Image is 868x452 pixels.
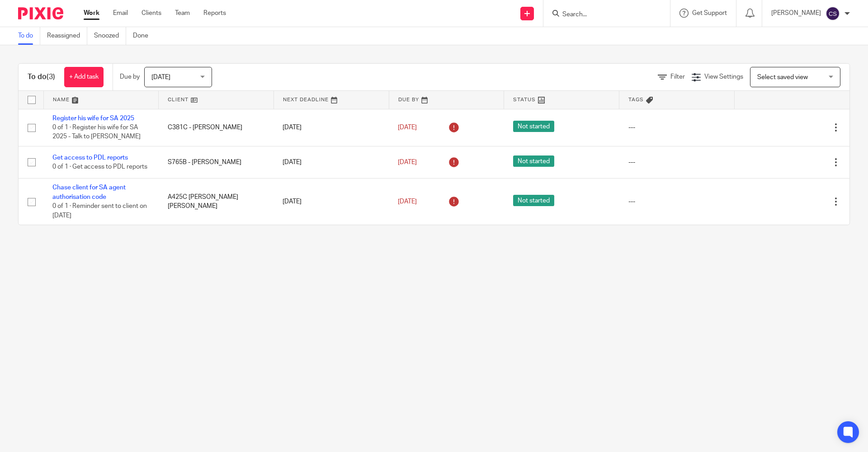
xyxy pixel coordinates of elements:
a: Reports [203,9,226,18]
td: S765B - [PERSON_NAME] [159,146,274,178]
span: Get Support [692,10,727,16]
img: Pixie [18,7,63,19]
a: Register his wife for SA 2025 [52,115,134,122]
td: [DATE] [274,179,389,225]
a: Chase client for SA agent authorisation code [52,184,126,200]
span: View Settings [704,74,743,80]
span: [DATE] [151,74,170,80]
p: [PERSON_NAME] [771,9,821,18]
span: 0 of 1 · Register his wife for SA 2025 - Talk to [PERSON_NAME] [52,124,141,140]
td: A425C [PERSON_NAME] [PERSON_NAME] [159,179,274,225]
span: 0 of 1 · Get access to PDL reports [52,164,147,170]
span: Tags [628,97,644,102]
a: Done [133,27,155,45]
input: Search [561,11,643,19]
img: svg%3E [826,6,840,21]
span: Select saved view [757,74,808,80]
h1: To do [28,72,55,82]
a: Snoozed [94,27,126,45]
div: --- [628,158,726,167]
div: --- [628,197,726,206]
a: Team [175,9,190,18]
div: --- [628,123,726,132]
span: Not started [513,195,554,206]
span: 0 of 1 · Reminder sent to client on [DATE] [52,203,147,219]
span: (3) [47,73,55,80]
a: Clients [142,9,161,18]
span: [DATE] [398,198,417,205]
span: Not started [513,121,554,132]
span: [DATE] [398,159,417,165]
td: [DATE] [274,109,389,146]
span: Not started [513,155,554,167]
td: [DATE] [274,146,389,178]
a: Get access to PDL reports [52,155,128,161]
a: Work [84,9,99,18]
span: [DATE] [398,124,417,131]
p: Due by [120,72,140,81]
a: To do [18,27,40,45]
span: Filter [670,74,685,80]
td: C381C - [PERSON_NAME] [159,109,274,146]
a: + Add task [64,67,104,87]
a: Reassigned [47,27,87,45]
a: Email [113,9,128,18]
